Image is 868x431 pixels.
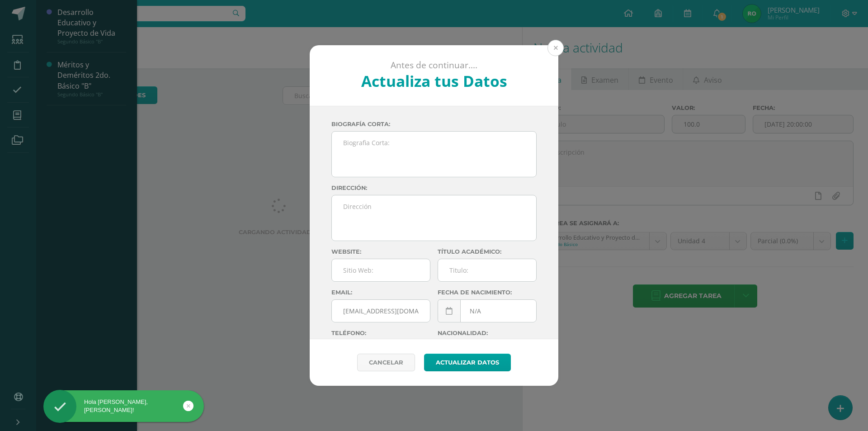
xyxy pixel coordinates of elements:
label: Título académico: [438,248,537,255]
div: Hola [PERSON_NAME], [PERSON_NAME]! [43,398,204,414]
label: Email: [331,289,430,296]
label: Nacionalidad: [438,330,537,336]
input: Fecha de Nacimiento: [438,300,536,322]
button: Actualizar datos [424,354,511,371]
a: Cancelar [357,354,415,371]
input: Titulo: [438,259,536,281]
label: Teléfono: [331,330,430,336]
p: Antes de continuar.... [334,60,534,71]
label: Biografía corta: [331,121,537,128]
label: Fecha de nacimiento: [438,289,537,296]
input: Correo Electronico: [332,300,430,322]
input: Sitio Web: [332,259,430,281]
label: Dirección: [331,185,537,191]
label: Website: [331,248,430,255]
h2: Actualiza tus Datos [334,71,534,91]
